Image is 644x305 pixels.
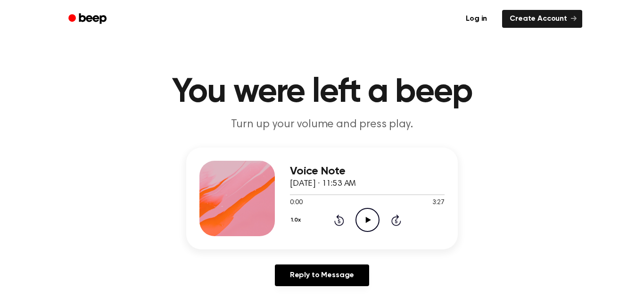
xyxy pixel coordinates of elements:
[432,198,445,208] span: 3:27
[290,180,356,188] span: [DATE] · 11:53 AM
[290,212,304,228] button: 1.0x
[81,75,563,109] h1: You were left a beep
[456,8,496,30] a: Log in
[290,165,445,178] h3: Voice Note
[62,10,115,28] a: Beep
[141,117,503,132] p: Turn up your volume and press play.
[290,198,302,208] span: 0:00
[502,10,582,28] a: Create Account
[275,264,369,286] a: Reply to Message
